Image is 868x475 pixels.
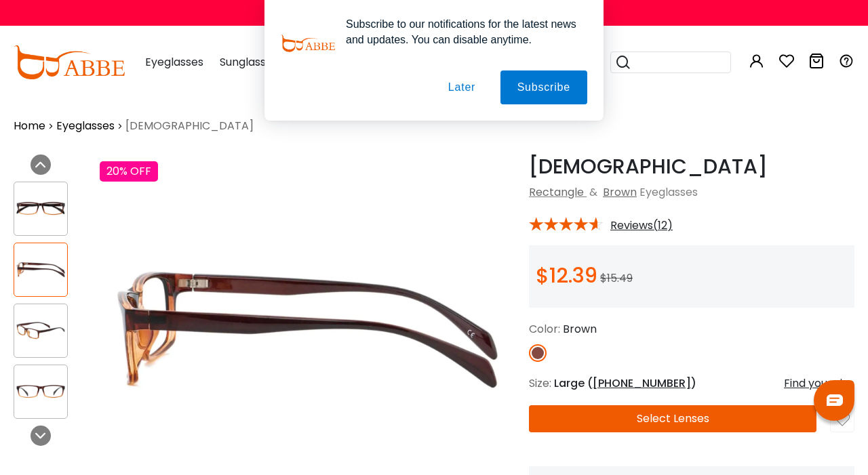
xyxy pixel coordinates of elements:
[335,16,587,47] div: Subscribe to our notifications for the latest news and updates. You can disable anytime.
[529,375,551,391] span: Size:
[529,184,584,200] a: Rectangle
[529,321,560,337] span: Color:
[431,70,492,104] button: Later
[529,405,816,432] button: Select Lenses
[536,261,597,290] span: $12.39
[100,161,158,182] div: 20% OFF
[56,118,115,134] a: Eyeglasses
[125,118,254,134] span: [DEMOGRAPHIC_DATA]
[600,270,633,286] span: $15.49
[835,412,850,427] img: like
[593,375,691,391] span: [PHONE_NUMBER]
[639,184,698,200] span: Eyeglasses
[784,375,854,392] div: Find your size
[14,378,67,405] img: Isaiah Brown TR Eyeglasses , UniversalBridgeFit Frames from ABBE Glasses
[500,70,587,104] button: Subscribe
[610,220,673,232] span: Reviews(12)
[281,16,335,70] img: notification icon
[14,317,67,344] img: Isaiah Brown TR Eyeglasses , UniversalBridgeFit Frames from ABBE Glasses
[14,118,45,134] a: Home
[563,321,597,337] span: Brown
[827,394,843,406] img: chat
[14,195,67,222] img: Isaiah Brown TR Eyeglasses , UniversalBridgeFit Frames from ABBE Glasses
[14,256,67,283] img: Isaiah Brown TR Eyeglasses , UniversalBridgeFit Frames from ABBE Glasses
[587,184,600,200] span: &
[554,375,696,391] span: Large ( )
[603,184,637,200] a: Brown
[529,154,854,179] h1: [DEMOGRAPHIC_DATA]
